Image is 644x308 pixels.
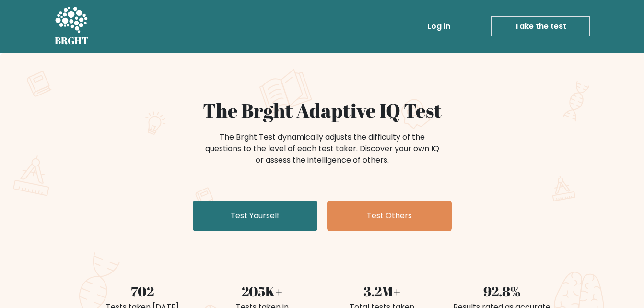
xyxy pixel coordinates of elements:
[55,4,89,49] a: BRGHT
[55,35,89,47] h5: BRGHT
[88,99,556,122] h1: The Brght Adaptive IQ Test
[88,281,197,301] div: 702
[448,281,556,301] div: 92.8%
[193,201,317,231] a: Test Yourself
[327,201,452,231] a: Test Others
[423,17,454,36] a: Log in
[202,131,442,166] div: The Brght Test dynamically adjusts the difficulty of the questions to the level of each test take...
[491,16,590,36] a: Take the test
[328,281,436,301] div: 3.2M+
[208,281,316,301] div: 205K+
